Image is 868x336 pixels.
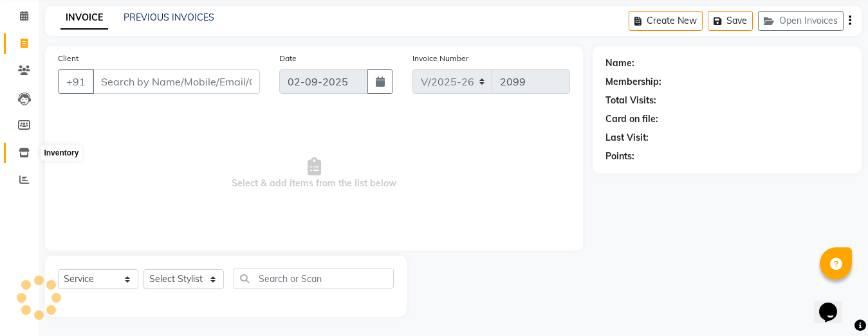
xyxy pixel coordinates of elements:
[758,11,844,31] button: Open Invoices
[58,109,570,238] span: Select & add items from the list below
[814,285,855,323] iframe: chat widget
[605,57,634,70] div: Name:
[412,53,468,64] label: Invoice Number
[124,12,214,23] a: PREVIOUS INVOICES
[93,69,260,94] input: Search by Name/Mobile/Email/Code
[629,11,703,31] button: Create New
[234,269,394,288] input: Search or Scan
[605,94,656,107] div: Total Visits:
[58,69,94,94] button: +91
[41,145,82,161] div: Inventory
[605,112,658,126] div: Card on file:
[605,150,634,163] div: Points:
[58,53,78,64] label: Client
[60,6,108,30] a: INVOICE
[605,75,661,89] div: Membership:
[279,53,297,64] label: Date
[708,11,753,31] button: Save
[605,131,649,145] div: Last Visit:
